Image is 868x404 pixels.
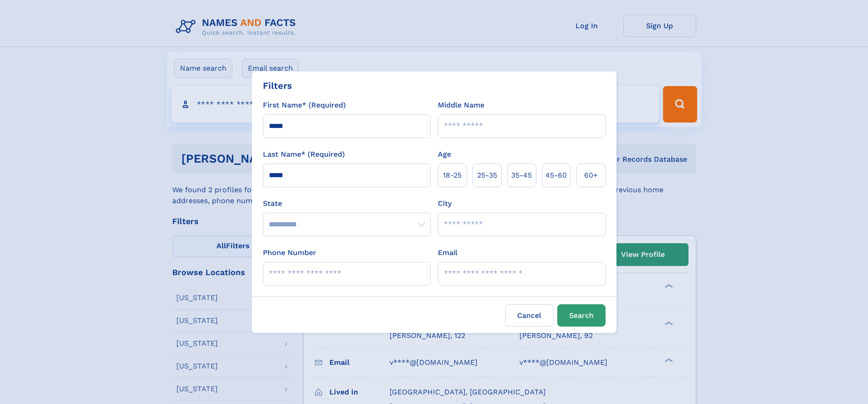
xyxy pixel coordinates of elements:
label: First Name* (Required) [263,100,346,111]
span: 35‑45 [511,170,532,181]
label: City [438,198,452,209]
div: Filters [263,79,292,92]
label: Age [438,149,451,160]
span: 25‑35 [477,170,497,181]
span: 60+ [584,170,598,181]
label: State [263,198,431,209]
button: Search [557,304,606,327]
label: Phone Number [263,247,316,258]
label: Middle Name [438,100,484,111]
label: Last Name* (Required) [263,149,345,160]
label: Cancel [505,304,554,327]
span: 45‑60 [545,170,567,181]
span: 18‑25 [443,170,462,181]
label: Email [438,247,457,258]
